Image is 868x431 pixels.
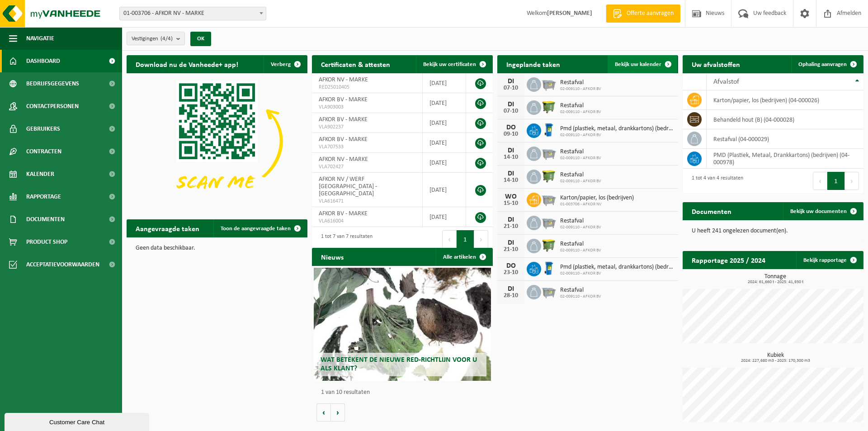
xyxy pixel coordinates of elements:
[120,7,266,20] span: 01-003706 - AFKOR NV - MARKE
[541,99,557,114] img: WB-1100-HPE-GN-50
[316,403,331,422] button: Vorige
[560,79,601,86] span: Restafval
[26,50,60,72] span: Dashboard
[560,241,601,248] span: Restafval
[319,116,368,123] span: AFKOR BV - MARKE
[796,251,863,269] a: Bekijk rapportage
[502,147,520,154] div: DI
[160,36,173,42] count: (4/4)
[713,78,739,85] span: Afvalstof
[790,208,847,214] span: Bekijk uw documenten
[423,133,466,153] td: [DATE]
[798,62,847,67] span: Ophaling aanvragen
[264,55,307,73] button: Verberg
[606,5,680,23] a: Offerte aanvragen
[502,131,520,137] div: 09-10
[26,118,60,140] span: Gebruikers
[541,191,557,207] img: WB-2500-GAL-GY-01
[190,32,211,46] button: OK
[560,287,601,294] span: Restafval
[683,55,749,73] h2: Uw afvalstoffen
[312,248,353,265] h2: Nieuws
[560,125,674,133] span: Pmd (plastiek, metaal, drankkartons) (bedrijven)
[541,284,557,299] img: WB-2500-GAL-GY-01
[136,245,298,251] p: Geen data beschikbaar.
[692,228,854,234] p: U heeft 241 ongelezen document(en).
[502,200,520,207] div: 15-10
[321,356,477,372] span: Wat betekent de nieuwe RED-richtlijn voor u als klant?
[26,253,99,276] span: Acceptatievoorwaarden
[319,84,415,91] span: RED25010405
[541,237,557,253] img: WB-1100-HPE-GN-50
[319,210,368,217] span: AFKOR BV - MARKE
[547,10,592,17] strong: [PERSON_NAME]
[436,248,492,266] a: Alle artikelen
[560,218,601,225] span: Restafval
[560,294,601,299] span: 02-009110 - AFKOR BV
[502,78,520,85] div: DI
[127,219,208,237] h2: Aangevraagde taken
[474,230,488,248] button: Next
[271,62,291,67] span: Verberg
[683,251,774,269] h2: Rapportage 2025 / 2024
[560,202,634,207] span: 01-003706 - AFKOR NV
[221,226,291,232] span: Toon de aangevraagde taken
[560,148,601,156] span: Restafval
[560,248,601,253] span: 02-009110 - AFKOR BV
[683,202,741,220] h2: Documenten
[560,102,601,109] span: Restafval
[502,154,520,161] div: 14-10
[687,280,863,284] span: 2024: 61,660 t - 2025: 41,930 t
[541,145,557,161] img: WB-2500-GAL-GY-01
[26,27,54,50] span: Navigatie
[502,193,520,200] div: WO
[560,156,601,161] span: 02-009110 - AFKOR BV
[502,108,520,114] div: 07-10
[26,231,67,253] span: Product Shop
[560,171,601,179] span: Restafval
[707,149,863,169] td: PMD (Plastiek, Metaal, Drankkartons) (bedrijven) (04-000978)
[26,140,61,163] span: Contracten
[26,95,79,118] span: Contactpersonen
[5,411,151,431] iframe: chat widget
[541,260,557,276] img: WB-0240-HPE-BE-01
[127,73,307,209] img: Download de VHEPlus App
[687,274,863,284] h3: Tonnage
[541,168,557,184] img: WB-1100-HPE-GN-50
[26,72,79,95] span: Bedrijfsgegevens
[319,198,415,205] span: VLA616471
[442,230,457,248] button: Previous
[319,218,415,225] span: VLA616004
[132,32,173,46] span: Vestigingen
[416,55,492,73] a: Bekijk uw certificaten
[423,113,466,133] td: [DATE]
[319,136,368,143] span: AFKOR BV - MARKE
[560,133,674,138] span: 02-009110 - AFKOR BV
[560,225,601,230] span: 02-009110 - AFKOR BV
[502,170,520,177] div: DI
[502,285,520,293] div: DI
[423,173,466,207] td: [DATE]
[423,153,466,173] td: [DATE]
[827,172,845,190] button: 1
[423,73,466,93] td: [DATE]
[502,262,520,270] div: DO
[312,55,399,73] h2: Certificaten & attesten
[423,62,476,67] span: Bekijk uw certificaten
[502,223,520,230] div: 21-10
[321,389,488,396] p: 1 van 10 resultaten
[687,171,743,191] div: 1 tot 4 van 4 resultaten
[560,109,601,115] span: 02-009110 - AFKOR BV
[502,246,520,253] div: 21-10
[502,270,520,276] div: 23-10
[707,90,863,110] td: karton/papier, los (bedrijven) (04-000026)
[497,55,569,73] h2: Ingeplande taken
[26,163,54,185] span: Kalender
[319,104,415,111] span: VLA903003
[423,207,466,227] td: [DATE]
[119,7,266,20] span: 01-003706 - AFKOR NV - MARKE
[127,55,247,73] h2: Download nu de Vanheede+ app!
[541,122,557,137] img: WB-0240-HPE-BE-01
[502,177,520,184] div: 14-10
